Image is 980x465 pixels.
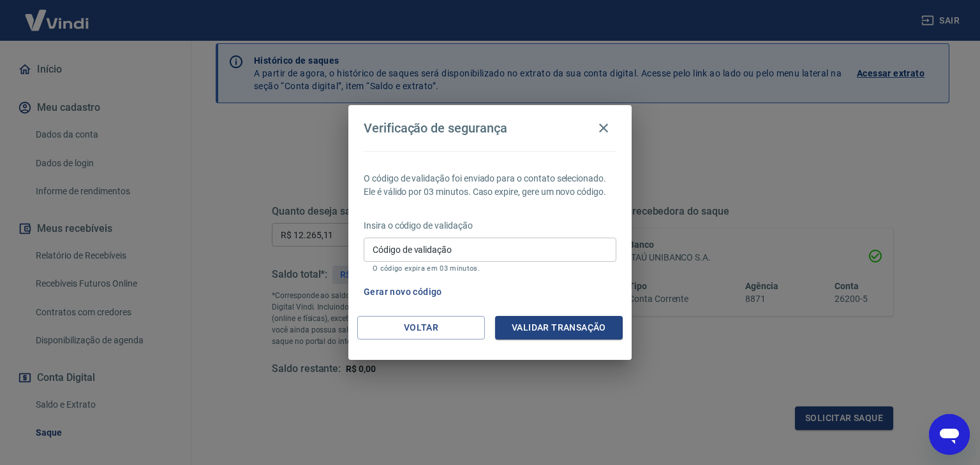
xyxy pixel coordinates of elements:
[373,264,607,273] p: O código expira em 03 minutos.
[929,414,970,455] iframe: Botão para abrir a janela de mensagens
[495,316,623,340] button: Validar transação
[364,219,616,232] p: Insira o código de validação
[364,120,507,136] h4: Verificação de segurança
[357,316,485,340] button: Voltar
[359,280,447,304] button: Gerar novo código
[364,172,616,199] p: O código de validação foi enviado para o contato selecionado. Ele é válido por 03 minutos. Caso e...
